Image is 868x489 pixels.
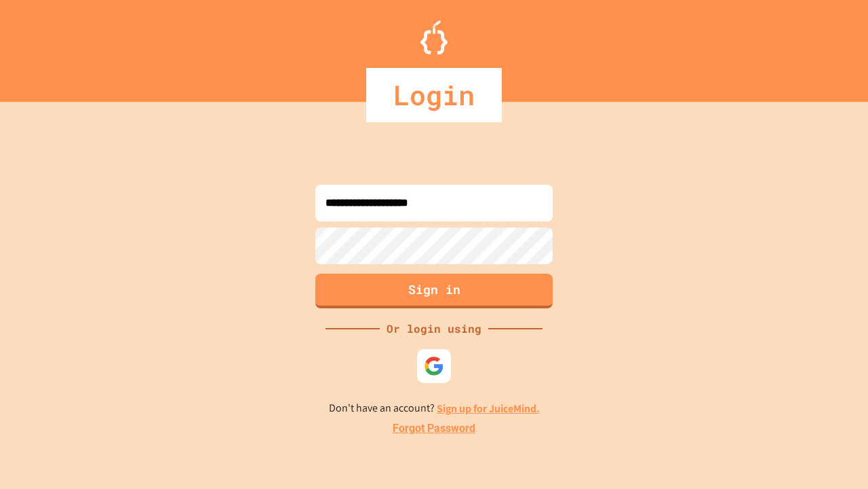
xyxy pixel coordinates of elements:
a: Forgot Password [393,420,475,437]
img: Logo.svg [420,20,448,54]
iframe: chat widget [811,435,854,475]
div: Or login using [380,321,488,337]
a: Sign up for JuiceMind. [437,401,540,416]
button: Sign in [315,274,553,308]
iframe: chat widget [755,376,854,433]
p: Don't have an account? [329,400,540,417]
img: google-icon.svg [424,356,444,376]
div: Login [366,68,502,122]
